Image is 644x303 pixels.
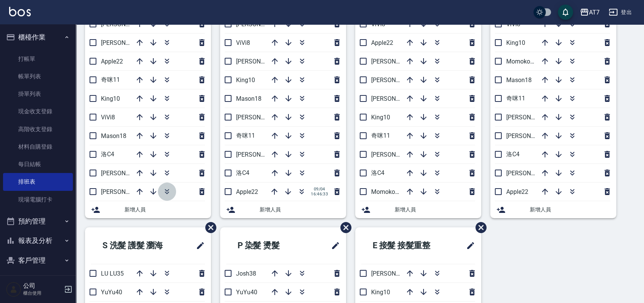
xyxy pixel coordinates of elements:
[9,7,31,16] img: Logo
[200,216,217,239] span: 刪除班表
[3,138,73,155] a: 材料自購登錄
[506,188,528,195] span: Apple22
[3,121,73,138] a: 高階收支登錄
[236,114,285,121] span: [PERSON_NAME]6
[371,58,420,65] span: [PERSON_NAME]2
[470,216,488,239] span: 刪除班表
[355,201,481,218] div: 新增人員
[371,95,420,102] span: [PERSON_NAME]9
[589,8,600,17] div: AT7
[236,188,258,195] span: Apple22
[91,232,183,259] h2: S 洗髮 護髮 瀏海
[6,282,21,297] img: Person
[3,191,73,208] a: 現場電腦打卡
[236,132,255,139] span: 奇咪11
[3,155,73,173] a: 每日結帳
[490,201,616,218] div: 新增人員
[101,132,126,140] span: Mason18
[226,232,309,259] h2: P 染髮 燙髮
[506,151,520,158] span: 洛C4
[23,290,62,297] p: 櫃台使用
[335,216,353,239] span: 刪除班表
[606,5,635,19] button: 登出
[101,270,124,277] span: LU LU35
[101,151,114,158] span: 洛C4
[371,188,402,195] span: Momoko12
[101,95,120,102] span: King10
[558,5,573,20] button: save
[371,169,384,176] span: 洛C4
[236,58,285,65] span: [PERSON_NAME]2
[236,270,256,277] span: Josh38
[506,39,525,46] span: King10
[371,132,390,139] span: 奇咪11
[3,270,73,290] button: 員工及薪資
[3,103,73,120] a: 現金收支登錄
[236,151,285,158] span: [PERSON_NAME]7
[577,5,603,20] button: AT7
[191,236,205,255] span: 修改班表的標題
[311,192,328,197] span: 16:46:33
[101,114,115,121] span: ViVi8
[395,206,475,214] span: 新增人員
[3,211,73,231] button: 預約管理
[85,201,211,218] div: 新增人員
[23,282,62,290] h5: 公司
[220,201,346,218] div: 新增人員
[101,170,150,177] span: [PERSON_NAME]7
[371,76,420,84] span: [PERSON_NAME]6
[461,236,475,255] span: 修改班表的標題
[371,270,420,277] span: [PERSON_NAME]2
[236,95,261,102] span: Mason18
[3,173,73,190] a: 排班表
[506,95,525,102] span: 奇咪11
[236,39,250,46] span: ViVi8
[361,232,452,259] h2: E 接髮 接髮重整
[530,206,610,214] span: 新增人員
[371,39,393,46] span: Apple22
[506,76,532,84] span: Mason18
[371,289,390,296] span: King10
[506,132,555,140] span: [PERSON_NAME]9
[236,169,249,176] span: 洛C4
[260,206,340,214] span: 新增人員
[236,76,255,84] span: King10
[506,58,537,65] span: Momoko12
[311,187,328,192] span: 09/04
[371,151,420,158] span: [PERSON_NAME]7
[101,39,150,46] span: [PERSON_NAME]2
[506,114,555,121] span: [PERSON_NAME]6
[3,85,73,103] a: 掛單列表
[371,114,390,121] span: King10
[236,289,257,296] span: YuYu40
[3,50,73,68] a: 打帳單
[3,27,73,47] button: 櫃檯作業
[101,188,150,195] span: [PERSON_NAME]9
[506,170,555,177] span: [PERSON_NAME]7
[101,58,123,65] span: Apple22
[3,251,73,270] button: 客戶管理
[101,76,120,83] span: 奇咪11
[3,68,73,85] a: 帳單列表
[326,236,340,255] span: 修改班表的標題
[124,206,205,214] span: 新增人員
[3,231,73,251] button: 報表及分析
[101,289,122,296] span: YuYu40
